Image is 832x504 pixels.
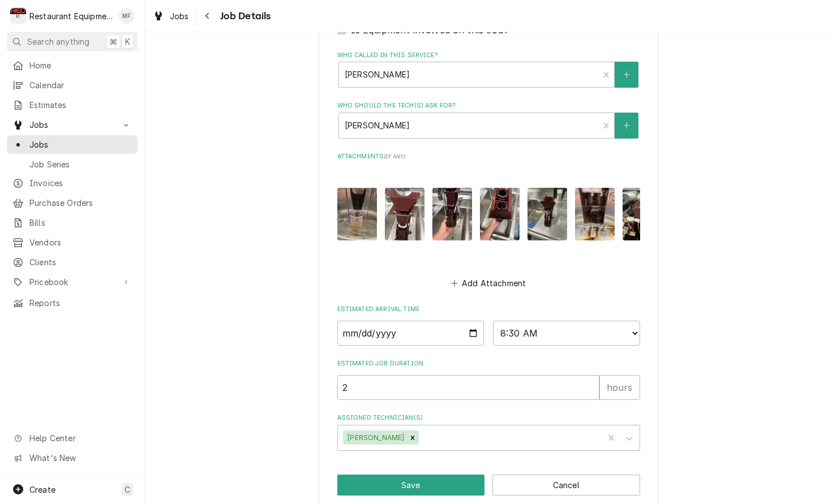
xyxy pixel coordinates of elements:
span: ⌘ [109,36,117,48]
label: Who called in this service? [337,51,640,60]
div: Estimated Arrival Time [337,305,640,345]
span: Job Details [217,8,271,24]
a: Estimates [7,96,138,114]
label: Estimated Arrival Time [337,305,640,314]
button: Cancel [492,475,640,496]
div: Who called in this service? [337,51,640,88]
span: Clients [29,256,132,268]
div: Estimated Job Duration [337,359,640,399]
a: Jobs [148,7,194,25]
div: Restaurant Equipment Diagnostics's Avatar [10,8,26,24]
div: Attachments [337,152,640,291]
span: Estimates [29,99,132,111]
button: Create New Contact [615,62,638,88]
a: Invoices [7,174,138,192]
span: Create [29,485,55,494]
span: Invoices [29,177,132,189]
a: Clients [7,253,138,272]
svg: Create New Contact [623,122,630,130]
a: Go to Help Center [7,429,138,447]
span: Reports [29,297,132,309]
span: Help Center [29,432,131,444]
span: Home [29,59,132,71]
div: Remove Cole Livingston [406,430,419,445]
label: Who should the tech(s) ask for? [337,101,640,110]
select: Time Select [493,321,640,346]
div: MF [119,8,135,24]
img: 94tAZdRfTeCYKupRzaA2 [385,188,424,240]
div: Button Group [337,475,640,496]
div: Assigned Technician(s) [337,413,640,450]
button: Create New Contact [615,113,638,139]
a: Job Series [7,155,138,174]
img: D3UUyG1vRrGvAp2cfvOJ [432,188,472,240]
img: yGAPkKDzRXeySkKGpRdi [480,188,520,240]
a: Purchase Orders [7,193,138,212]
button: Navigate back [199,7,217,25]
a: Go to Pricebook [7,273,138,291]
span: Search anything [27,36,89,48]
div: Who should the tech(s) ask for? [337,101,640,138]
a: Go to What's New [7,449,138,467]
span: K [125,36,130,48]
span: Pricebook [29,276,115,288]
div: Button Group Row [337,475,640,496]
button: Add Attachment [449,275,528,291]
span: C [125,484,130,496]
a: Go to Jobs [7,115,138,134]
a: Reports [7,294,138,312]
img: Ig7lYlFaR8iM97gRGSNd [623,188,662,240]
img: fQREQVdjQBGdlyleI3sk [575,188,615,240]
div: hours [599,375,640,400]
span: Jobs [29,139,132,150]
span: What's New [29,452,131,464]
a: Calendar [7,76,138,94]
a: Bills [7,213,138,232]
a: Home [7,56,138,75]
button: Search anything⌘K [7,32,138,51]
a: Jobs [7,135,138,154]
div: R [10,8,26,24]
svg: Create New Contact [623,71,630,79]
div: Restaurant Equipment Diagnostics [29,10,113,22]
label: Estimated Job Duration [337,359,640,368]
span: ( if any ) [384,153,405,160]
input: Date [337,321,484,346]
span: Jobs [29,119,115,131]
span: Bills [29,217,132,229]
img: wWerxVMlQ2uD4RgeSJxJ [527,188,567,240]
label: Assigned Technician(s) [337,413,640,423]
span: Vendors [29,236,132,248]
span: Calendar [29,79,132,91]
label: Attachments [337,152,640,161]
a: Vendors [7,233,138,252]
button: Save [337,475,485,496]
div: [PERSON_NAME] [343,430,406,445]
img: 9GwuiuHpSFWq5l1h3am5 [337,188,377,240]
div: Madyson Fisher's Avatar [119,8,135,24]
span: Job Series [29,158,132,170]
span: Purchase Orders [29,197,132,209]
span: Jobs [170,10,189,22]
